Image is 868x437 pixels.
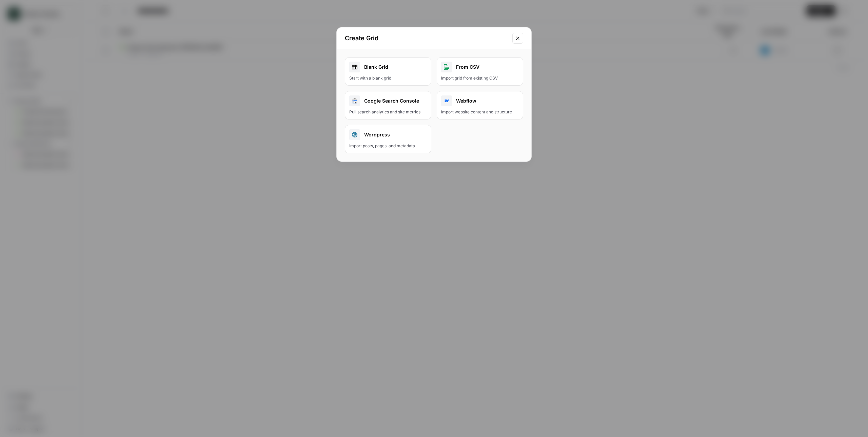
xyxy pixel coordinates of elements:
div: From CSV [441,62,519,72]
button: From CSVImport grid from existing CSV [437,57,523,86]
div: Import website content and structure [441,109,519,115]
h2: Create Grid [345,34,508,43]
button: WordpressImport posts, pages, and metadata [345,125,431,153]
div: Google Search Console [349,95,427,106]
button: WebflowImport website content and structure [437,91,523,119]
button: Close modal [512,33,523,44]
div: Wordpress [349,129,427,140]
div: Import grid from existing CSV [441,75,519,81]
div: Webflow [441,95,519,106]
div: Start with a blank grid [349,75,427,81]
button: Google Search ConsolePull search analytics and site metrics [345,91,431,119]
div: Import posts, pages, and metadata [349,143,427,149]
div: Blank Grid [349,62,427,72]
a: Blank GridStart with a blank grid [345,57,431,86]
div: Pull search analytics and site metrics [349,109,427,115]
